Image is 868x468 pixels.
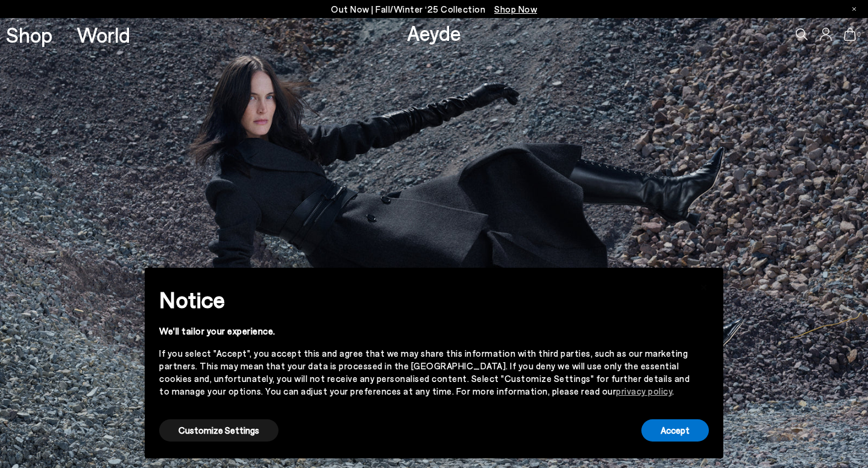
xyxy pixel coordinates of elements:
[6,24,52,45] a: Shop
[159,419,278,442] button: Customize Settings
[331,2,537,17] p: Out Now | Fall/Winter ‘25 Collection
[159,284,690,315] h2: Notice
[407,20,461,45] a: Aeyde
[494,4,537,14] span: Navigate to /collections/new-in
[641,419,709,442] button: Accept
[856,31,862,38] span: 0
[844,28,856,41] a: 0
[690,271,719,300] button: Close this notice
[616,386,672,396] a: privacy policy
[159,325,690,337] div: We'll tailor your experience.
[159,347,690,398] div: If you select "Accept", you accept this and agree that we may share this information with third p...
[77,24,130,45] a: World
[700,277,708,294] span: ×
